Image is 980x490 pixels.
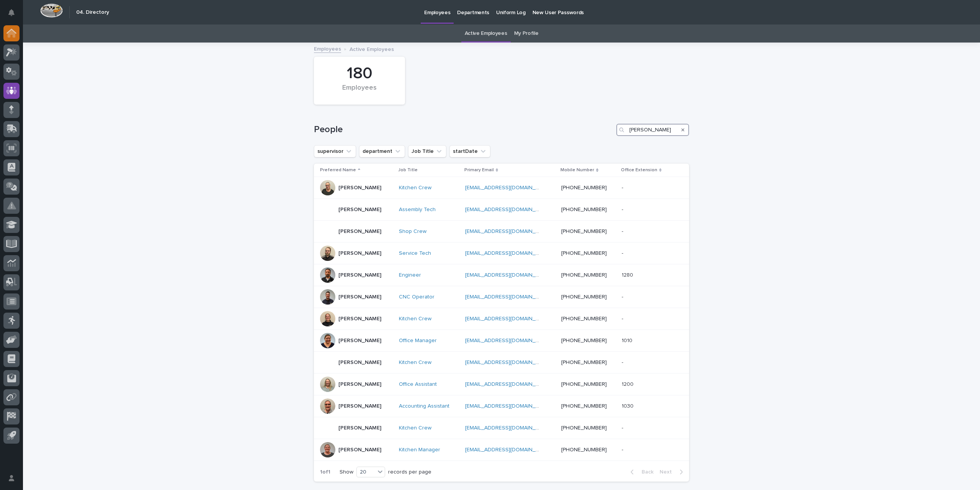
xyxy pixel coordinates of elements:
[465,316,552,321] a: [EMAIL_ADDRESS][DOMAIN_NAME]
[350,44,394,53] p: Active Employees
[449,145,490,157] button: startDate
[399,228,426,235] a: Shop Crew
[314,44,341,53] a: Employees
[399,403,449,410] a: Accounting Assistant
[338,381,381,388] p: [PERSON_NAME]
[357,468,375,476] div: 20
[465,25,507,43] a: Active Employees
[465,425,552,431] a: [EMAIL_ADDRESS][DOMAIN_NAME]
[399,425,431,431] a: Kitchen Crew
[622,358,625,366] p: -
[660,469,676,475] span: Next
[399,447,440,453] a: Kitchen Manager
[465,382,552,387] a: [EMAIL_ADDRESS][DOMAIN_NAME]
[622,445,625,453] p: -
[314,439,689,461] tr: [PERSON_NAME]Kitchen Manager [EMAIL_ADDRESS][DOMAIN_NAME] [PHONE_NUMBER]--
[338,359,381,366] p: [PERSON_NAME]
[338,228,381,235] p: [PERSON_NAME]
[408,145,446,157] button: Job Title
[514,25,539,43] a: My Profile
[399,206,436,213] a: Assembly Tech
[399,272,421,279] a: Engineer
[399,250,431,257] a: Service Tech
[622,336,634,344] p: 1010
[314,221,689,243] tr: [PERSON_NAME]Shop Crew [EMAIL_ADDRESS][DOMAIN_NAME] [PHONE_NUMBER]--
[561,447,607,452] a: [PHONE_NUMBER]
[327,64,392,83] div: 180
[320,166,356,174] p: Preferred Name
[314,177,689,199] tr: [PERSON_NAME]Kitchen Crew [EMAIL_ADDRESS][DOMAIN_NAME] [PHONE_NUMBER]--
[616,124,689,136] input: Search
[465,294,552,300] a: [EMAIL_ADDRESS][DOMAIN_NAME]
[338,250,381,257] p: [PERSON_NAME]
[359,145,405,157] button: department
[561,251,607,256] a: [PHONE_NUMBER]
[314,352,689,374] tr: [PERSON_NAME]Kitchen Crew [EMAIL_ADDRESS][DOMAIN_NAME] [PHONE_NUMBER]--
[338,316,381,322] p: [PERSON_NAME]
[561,360,607,365] a: [PHONE_NUMBER]
[399,381,437,388] a: Office Assistant
[314,243,689,264] tr: [PERSON_NAME]Service Tech [EMAIL_ADDRESS][DOMAIN_NAME] [PHONE_NUMBER]--
[637,469,653,475] span: Back
[398,166,418,174] p: Job Title
[561,316,607,321] a: [PHONE_NUMBER]
[465,403,552,409] a: [EMAIL_ADDRESS][DOMAIN_NAME]
[338,425,381,431] p: [PERSON_NAME]
[561,425,607,431] a: [PHONE_NUMBER]
[465,360,552,365] a: [EMAIL_ADDRESS][DOMAIN_NAME]
[314,395,689,417] tr: [PERSON_NAME]Accounting Assistant [EMAIL_ADDRESS][DOMAIN_NAME] [PHONE_NUMBER]10301030
[399,359,431,366] a: Kitchen Crew
[465,229,552,234] a: [EMAIL_ADDRESS][DOMAIN_NAME]
[561,229,607,234] a: [PHONE_NUMBER]
[464,166,494,174] p: Primary Email
[561,403,607,409] a: [PHONE_NUMBER]
[338,206,381,213] p: [PERSON_NAME]
[465,251,552,256] a: [EMAIL_ADDRESS][DOMAIN_NAME]
[465,447,552,452] a: [EMAIL_ADDRESS][DOMAIN_NAME]
[465,272,552,278] a: [EMAIL_ADDRESS][DOMAIN_NAME]
[624,469,657,475] button: Back
[327,84,392,100] div: Employees
[561,382,607,387] a: [PHONE_NUMBER]
[338,338,381,344] p: [PERSON_NAME]
[314,374,689,395] tr: [PERSON_NAME]Office Assistant [EMAIL_ADDRESS][DOMAIN_NAME] [PHONE_NUMBER]12001200
[340,469,353,475] p: Show
[622,205,625,213] p: -
[622,292,625,300] p: -
[560,166,594,174] p: Mobile Number
[561,207,607,212] a: [PHONE_NUMBER]
[622,314,625,322] p: -
[338,185,381,191] p: [PERSON_NAME]
[338,447,381,453] p: [PERSON_NAME]
[314,286,689,308] tr: [PERSON_NAME]CNC Operator [EMAIL_ADDRESS][DOMAIN_NAME] [PHONE_NUMBER]--
[338,294,381,300] p: [PERSON_NAME]
[388,469,431,475] p: records per page
[465,207,552,212] a: [EMAIL_ADDRESS][DOMAIN_NAME]
[76,9,109,16] h2: 04. Directory
[561,294,607,300] a: [PHONE_NUMBER]
[338,272,381,279] p: [PERSON_NAME]
[622,380,635,388] p: 1200
[561,185,607,190] a: [PHONE_NUMBER]
[314,199,689,221] tr: [PERSON_NAME]Assembly Tech [EMAIL_ADDRESS][DOMAIN_NAME] [PHONE_NUMBER]--
[465,185,552,190] a: [EMAIL_ADDRESS][DOMAIN_NAME]
[3,5,20,21] button: Notifications
[399,294,434,300] a: CNC Operator
[10,9,20,21] div: Notifications
[314,417,689,439] tr: [PERSON_NAME]Kitchen Crew [EMAIL_ADDRESS][DOMAIN_NAME] [PHONE_NUMBER]--
[314,124,613,135] h1: People
[314,463,336,482] p: 1 of 1
[314,308,689,330] tr: [PERSON_NAME]Kitchen Crew [EMAIL_ADDRESS][DOMAIN_NAME] [PHONE_NUMBER]--
[399,316,431,322] a: Kitchen Crew
[40,3,63,18] img: Workspace Logo
[399,185,431,191] a: Kitchen Crew
[622,270,635,279] p: 1280
[622,227,625,235] p: -
[561,272,607,278] a: [PHONE_NUMBER]
[314,330,689,352] tr: [PERSON_NAME]Office Manager [EMAIL_ADDRESS][DOMAIN_NAME] [PHONE_NUMBER]10101010
[338,403,381,410] p: [PERSON_NAME]
[465,338,552,343] a: [EMAIL_ADDRESS][DOMAIN_NAME]
[657,469,689,475] button: Next
[561,338,607,343] a: [PHONE_NUMBER]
